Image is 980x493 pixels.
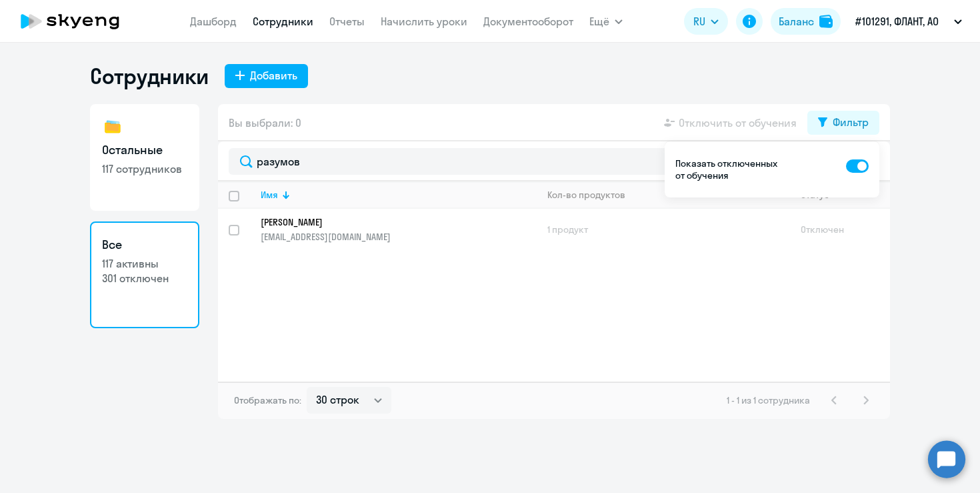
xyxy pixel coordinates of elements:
p: Показать отключенных от обучения [675,157,781,181]
a: Остальные117 сотрудников [90,104,199,211]
span: RU [693,13,705,29]
td: 1 продукт [537,209,790,250]
span: Ещё [589,13,609,29]
p: [PERSON_NAME] [261,216,518,228]
div: Баланс [779,13,814,29]
div: Фильтр [833,114,869,130]
a: Все117 активны301 отключен [90,221,199,328]
a: Отчеты [329,15,365,28]
input: Поиск по имени, email, продукту или статусу [229,148,879,175]
a: Дашборд [190,15,237,28]
h3: Все [102,236,187,254]
h1: Сотрудники [90,63,209,89]
p: 301 отключен [102,271,187,286]
div: Добавить [250,67,297,83]
img: balance [819,15,833,28]
img: others [102,116,123,137]
a: Сотрудники [253,15,313,28]
button: RU [684,8,728,35]
a: Документооборот [483,15,573,28]
button: Фильтр [807,111,879,135]
button: #101291, ФЛАНТ, АО [849,5,969,37]
div: Имя [261,189,536,201]
span: Отображать по: [234,394,301,406]
button: Балансbalance [771,8,841,35]
div: Кол-во продуктов [547,189,789,201]
p: #101291, ФЛАНТ, АО [855,13,939,29]
div: Кол-во продуктов [547,189,625,201]
button: Ещё [589,8,623,35]
p: [EMAIL_ADDRESS][DOMAIN_NAME] [261,231,536,243]
td: Отключен [790,209,890,250]
h3: Остальные [102,141,187,159]
a: [PERSON_NAME][EMAIL_ADDRESS][DOMAIN_NAME] [261,216,536,243]
span: Вы выбрали: 0 [229,115,301,131]
p: 117 сотрудников [102,161,187,176]
p: 117 активны [102,256,187,271]
a: Начислить уроки [381,15,467,28]
button: Добавить [225,64,308,88]
span: 1 - 1 из 1 сотрудника [727,394,810,406]
div: Имя [261,189,278,201]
